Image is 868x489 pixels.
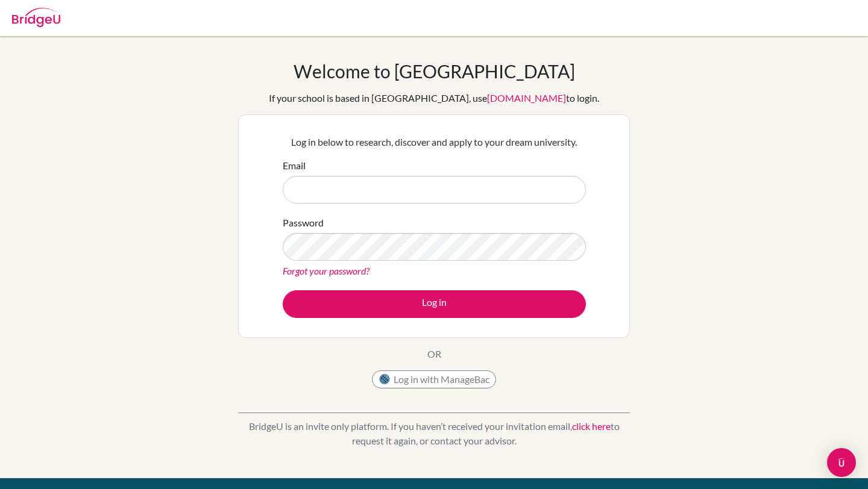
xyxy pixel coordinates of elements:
[427,347,441,361] p: OR
[283,158,306,173] label: Email
[283,135,586,149] p: Log in below to research, discover and apply to your dream university.
[372,370,496,388] button: Log in with ManageBac
[283,216,324,230] label: Password
[294,60,575,82] h1: Welcome to [GEOGRAPHIC_DATA]
[269,91,599,105] div: If your school is based in [GEOGRAPHIC_DATA], use to login.
[12,8,60,27] img: Bridge-U
[283,290,586,318] button: Log in
[572,420,611,432] a: click here
[283,265,370,276] a: Forgot your password?
[827,448,856,477] div: Open Intercom Messenger
[238,419,630,448] p: BridgeU is an invite only platform. If you haven’t received your invitation email, to request it ...
[487,92,566,104] a: [DOMAIN_NAME]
